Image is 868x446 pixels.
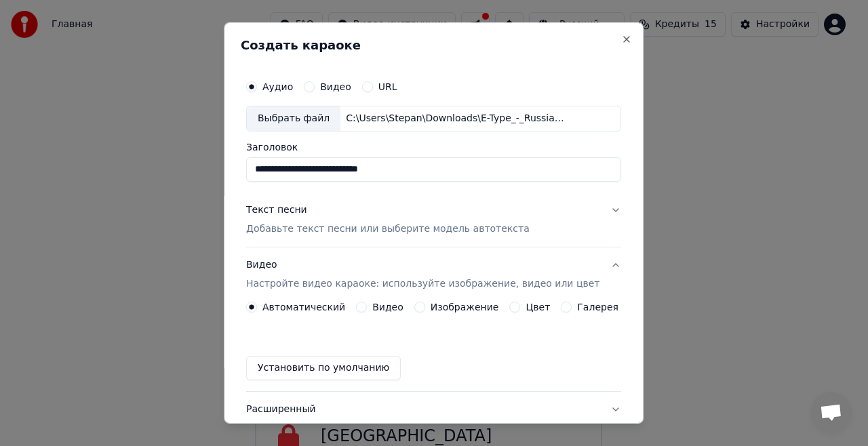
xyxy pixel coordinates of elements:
[246,142,621,152] label: Заголовок
[320,82,351,92] label: Видео
[262,302,345,312] label: Автоматический
[246,392,621,427] button: Расширенный
[526,302,551,312] label: Цвет
[246,203,307,217] div: Текст песни
[241,39,627,52] h2: Создать караоке
[431,302,499,312] label: Изображение
[340,112,571,125] div: C:\Users\Stepan\Downloads\E-Type_-_Russian_Lullaby_minus.mp3
[246,258,599,291] div: Видео
[262,82,293,92] label: Аудио
[246,277,599,291] p: Настройте видео караоке: используйте изображение, видео или цвет
[247,106,340,131] div: Выбрать файл
[578,302,619,312] label: Галерея
[246,192,621,247] button: Текст песниДобавьте текст песни или выберите модель автотекста
[246,356,401,380] button: Установить по умолчанию
[246,222,530,236] p: Добавьте текст песни или выберите модель автотекста
[378,82,397,92] label: URL
[246,247,621,302] button: ВидеоНастройте видео караоке: используйте изображение, видео или цвет
[246,302,621,391] div: ВидеоНастройте видео караоке: используйте изображение, видео или цвет
[372,302,403,312] label: Видео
